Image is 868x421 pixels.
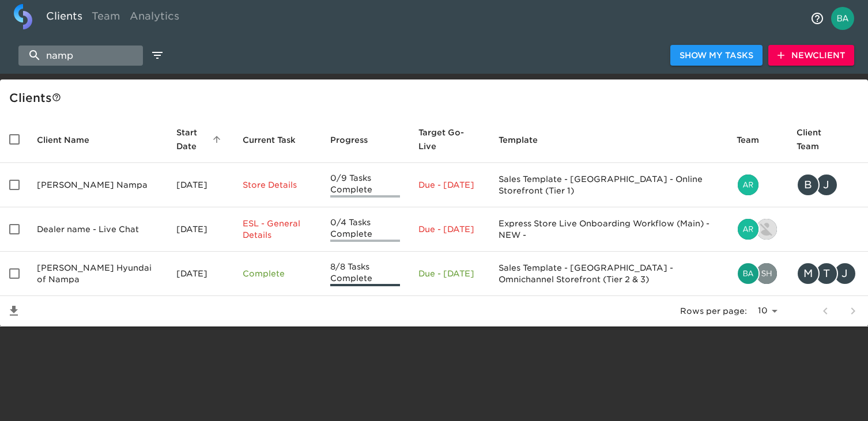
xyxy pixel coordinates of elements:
p: Store Details [243,179,312,191]
div: M [797,262,820,285]
button: NewClient [768,45,854,66]
p: Complete [243,268,312,279]
td: [DATE] [167,252,233,296]
div: bailey.rubin@cdk.com, shresta.mandala@cdk.com [737,262,778,285]
td: Sales Template - [GEOGRAPHIC_DATA] - Online Storefront (Tier 1) [489,163,727,207]
span: This is the next Task in this Hub that should be completed [243,133,296,147]
span: Client Name [37,133,104,147]
div: B [797,173,820,196]
td: 0/9 Tasks Complete [321,163,409,207]
div: J [815,173,838,196]
span: Progress [330,133,383,147]
button: Show My Tasks [670,45,763,66]
select: rows per page [752,302,782,320]
span: Calculated based on the start date and the duration of all Tasks contained in this Hub. [418,126,465,153]
a: Team [87,4,125,32]
td: 8/8 Tasks Complete [321,252,409,296]
p: Rows per page: [680,305,747,317]
svg: This is a list of all of your clients and clients shared with you [52,93,61,102]
p: Due - [DATE] [418,179,480,191]
td: Express Store Live Onboarding Workflow (Main) - NEW - [489,207,727,252]
td: [PERSON_NAME] Hyundai of Nampa [28,252,167,296]
div: ari.frost@roadster.com [737,173,778,196]
span: New Client [778,48,845,63]
div: J [833,262,856,285]
td: Dealer name - Live Chat [28,207,167,252]
p: ESL - General Details [243,218,312,241]
td: [PERSON_NAME] Nampa [28,163,167,207]
div: Client s [9,89,863,107]
img: shresta.mandala@cdk.com [756,263,777,284]
img: ari.frost@roadster.com [738,219,758,240]
a: Clients [41,4,87,32]
input: search [18,45,143,66]
img: bailey.rubin@cdk.com [738,263,758,284]
div: mmorris@kendallauto.com, tolson@kendallauto.com, juliecombe@kendallauto.com [797,262,859,285]
td: Sales Template - [GEOGRAPHIC_DATA] - Omnichannel Storefront (Tier 2 & 3) [489,252,727,296]
a: Analytics [125,4,184,32]
span: Show My Tasks [680,48,753,63]
span: Start Date [176,126,224,153]
button: notifications [803,5,831,32]
span: Target Go-Live [418,126,480,153]
td: [DATE] [167,163,233,207]
div: bmeyer@corwinauto.com, jimb@corwinauto.com [797,173,859,196]
span: Template [499,133,553,147]
img: rhianna.harrison@roadster.com [756,219,777,240]
p: Due - [DATE] [418,268,480,279]
img: ari.frost@roadster.com [738,175,758,195]
img: Profile [831,7,854,30]
td: [DATE] [167,207,233,252]
td: 0/4 Tasks Complete [321,207,409,252]
div: T [815,262,838,285]
span: Team [737,133,774,147]
div: ari.frost@roadster.com, rhianna.harrison@roadster.com [737,218,778,241]
span: Current Task [243,133,311,147]
span: Client Team [797,126,859,153]
button: edit [148,45,167,65]
p: Due - [DATE] [418,223,480,235]
img: logo [14,4,32,29]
